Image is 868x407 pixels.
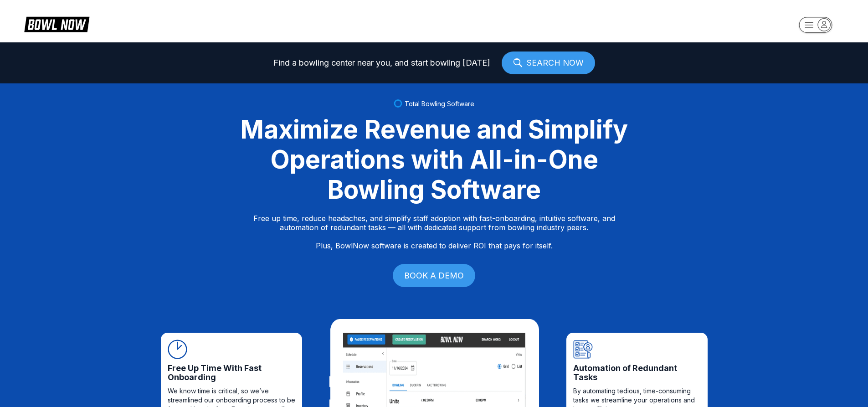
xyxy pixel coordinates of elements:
[253,214,615,250] p: Free up time, reduce headaches, and simplify staff adoption with fast-onboarding, intuitive softw...
[405,100,474,108] span: Total Bowling Software
[393,264,475,287] a: BOOK A DEMO
[168,364,295,382] span: Free Up Time With Fast Onboarding
[573,364,701,382] span: Automation of Redundant Tasks
[229,114,639,205] div: Maximize Revenue and Simplify Operations with All-in-One Bowling Software
[502,52,595,74] a: SEARCH NOW
[273,58,490,67] span: Find a bowling center near you, and start bowling [DATE]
